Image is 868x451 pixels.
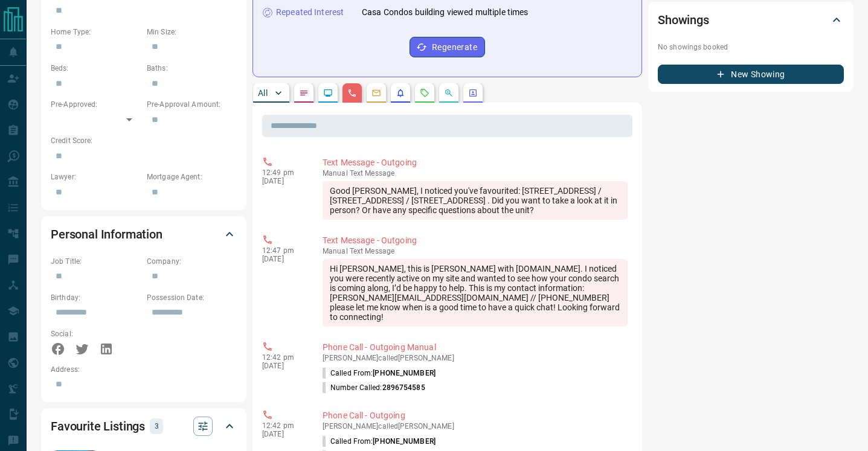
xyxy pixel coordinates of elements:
[323,436,436,447] p: Called From:
[147,63,237,74] p: Baths:
[299,88,309,98] svg: Notes
[147,27,237,37] p: Min Size:
[51,328,141,339] p: Social:
[51,27,141,37] p: Home Type:
[362,6,529,19] p: Casa Condos building viewed multiple times
[323,368,436,379] p: Called From:
[262,255,304,263] p: [DATE]
[51,135,237,146] p: Credit Score:
[658,42,844,53] p: No showings booked
[51,364,237,375] p: Address:
[323,181,628,220] div: Good [PERSON_NAME], I noticed you've favourited: [STREET_ADDRESS] / [STREET_ADDRESS] / [STREET_AD...
[323,156,628,169] p: Text Message - Outgoing
[262,177,304,185] p: [DATE]
[323,382,425,393] p: Number Called:
[396,88,405,98] svg: Listing Alerts
[382,383,425,392] span: 2896754585
[323,247,628,255] p: Text Message
[323,169,348,178] span: manual
[51,63,141,74] p: Beds:
[323,247,348,255] span: manual
[468,88,478,98] svg: Agent Actions
[444,88,454,98] svg: Opportunities
[323,422,628,430] p: [PERSON_NAME] called [PERSON_NAME]
[51,412,237,441] div: Favourite Listings3
[347,88,357,98] svg: Calls
[51,256,141,267] p: Job Title:
[420,88,429,98] svg: Requests
[276,6,344,19] p: Repeated Interest
[262,168,304,177] p: 12:49 pm
[323,169,628,178] p: Text Message
[147,99,237,110] p: Pre-Approval Amount:
[262,421,304,430] p: 12:42 pm
[323,341,628,354] p: Phone Call - Outgoing Manual
[51,220,237,249] div: Personal Information
[658,5,844,34] div: Showings
[147,171,237,182] p: Mortgage Agent:
[258,89,268,97] p: All
[410,37,485,57] button: Regenerate
[373,369,436,377] span: [PHONE_NUMBER]
[323,234,628,247] p: Text Message - Outgoing
[323,354,628,362] p: [PERSON_NAME] called [PERSON_NAME]
[51,171,141,182] p: Lawyer:
[262,362,304,370] p: [DATE]
[147,256,237,267] p: Company:
[262,246,304,255] p: 12:47 pm
[147,292,237,303] p: Possession Date:
[658,10,709,30] h2: Showings
[373,437,436,446] span: [PHONE_NUMBER]
[262,353,304,362] p: 12:42 pm
[658,65,844,84] button: New Showing
[51,292,141,303] p: Birthday:
[323,409,628,422] p: Phone Call - Outgoing
[51,99,141,110] p: Pre-Approved:
[371,88,381,98] svg: Emails
[262,430,304,438] p: [DATE]
[51,225,162,244] h2: Personal Information
[323,88,333,98] svg: Lead Browsing Activity
[323,259,628,327] div: Hi [PERSON_NAME], this is [PERSON_NAME] with [DOMAIN_NAME]. I noticed you were recently active on...
[51,417,145,436] h2: Favourite Listings
[153,420,159,433] p: 3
